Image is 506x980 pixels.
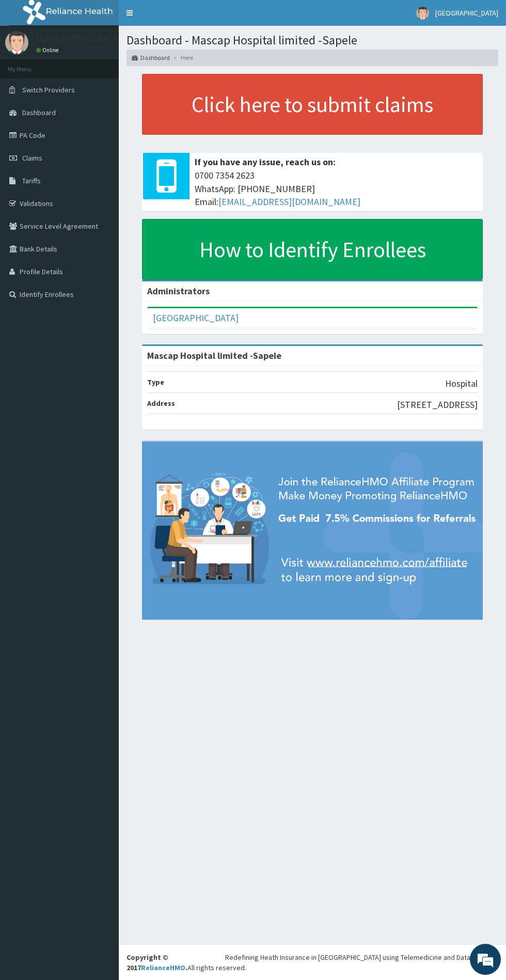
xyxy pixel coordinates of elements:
strong: Mascap Hospital limited -Sapele [147,350,281,361]
a: [EMAIL_ADDRESS][DOMAIN_NAME] [218,196,360,208]
img: User Image [5,31,28,54]
div: Redefining Heath Insurance in [GEOGRAPHIC_DATA] using Telemedicine and Data Science! [225,952,498,962]
span: Tariffs [22,176,41,185]
p: [STREET_ADDRESS] [397,398,478,412]
h1: Dashboard - Mascap Hospital limited -Sapele [126,34,498,47]
p: [GEOGRAPHIC_DATA] [36,34,121,43]
b: Address [147,399,175,408]
span: 0700 7354 2623 WhatsApp: [PHONE_NUMBER] Email: [195,169,478,209]
a: Click here to submit claims [142,74,483,135]
strong: Copyright © 2017 . [126,953,187,972]
b: If you have any issue, reach us on: [195,156,336,168]
span: Switch Providers [22,85,75,94]
p: Hospital [445,377,478,390]
li: Here [171,53,193,62]
span: Dashboard [22,108,56,117]
span: [GEOGRAPHIC_DATA] [435,8,498,18]
a: Dashboard [132,53,170,62]
a: RelianceHMO [141,963,185,972]
b: Administrators [147,285,210,297]
span: Claims [22,153,42,163]
b: Type [147,377,164,387]
img: provider-team-banner.png [142,441,483,620]
img: User Image [416,7,429,20]
a: [GEOGRAPHIC_DATA] [153,312,239,324]
a: How to Identify Enrollees [142,219,483,280]
a: Online [36,46,61,54]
